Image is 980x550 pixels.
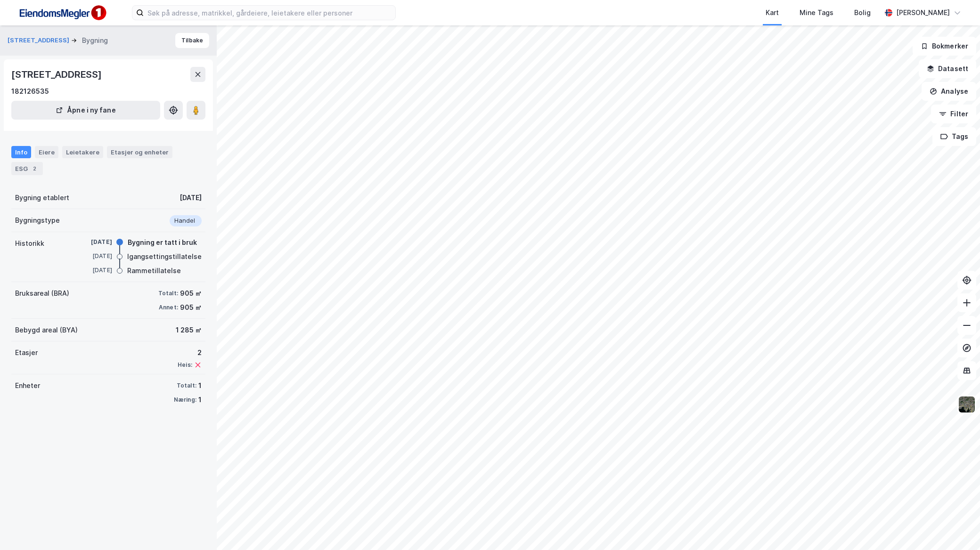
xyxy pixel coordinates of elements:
div: 1 285 ㎡ [176,324,202,336]
div: Kontrollprogram for chat [933,505,980,550]
iframe: Chat Widget [933,505,980,550]
div: Bruksareal (BRA) [15,288,69,299]
div: Totalt: [177,382,196,389]
div: [DATE] [74,238,112,246]
div: 2 [178,347,202,358]
div: Etasjer [15,347,38,358]
div: Totalt: [158,290,178,297]
div: Etasjer og enheter [111,148,169,156]
button: Åpne i ny fane [11,101,160,120]
div: 905 ㎡ [180,302,202,313]
div: [PERSON_NAME] [896,7,950,18]
div: Bygning [82,35,108,46]
div: Info [11,146,31,158]
img: F4PB6Px+NJ5v8B7XTbfpPpyloAAAAASUVORK5CYII= [15,2,109,24]
button: Filter [931,105,976,123]
div: Mine Tags [800,7,833,18]
div: Næring: [174,396,196,404]
div: 1 [198,394,202,405]
img: 9k= [958,396,976,413]
button: Bokmerker [913,37,976,56]
div: [DATE] [74,252,112,260]
div: Annet: [159,304,178,311]
div: Bygning etablert [15,192,69,203]
div: Enheter [15,380,40,391]
div: [DATE] [74,266,112,275]
div: ESG [11,162,43,175]
div: 1 [198,380,202,391]
div: 2 [30,164,39,173]
div: Leietakere [62,146,103,158]
div: Igangsettingstillatelse [127,251,202,262]
div: 905 ㎡ [180,288,202,299]
div: Historikk [15,238,44,249]
div: Bebygd areal (BYA) [15,324,78,336]
div: Eiere [35,146,58,158]
div: Heis: [178,361,192,369]
div: 182126535 [11,86,49,97]
button: Tags [932,127,976,146]
div: Bygningstype [15,215,60,226]
button: Datasett [919,59,976,78]
div: [DATE] [180,192,202,203]
button: [STREET_ADDRESS] [8,36,71,45]
button: Analyse [922,82,976,101]
div: Kart [766,7,779,18]
div: [STREET_ADDRESS] [11,67,104,82]
button: Tilbake [175,33,209,48]
div: Rammetillatelse [127,265,181,276]
div: Bolig [854,7,871,18]
input: Søk på adresse, matrikkel, gårdeiere, leietakere eller personer [144,6,395,20]
div: Bygning er tatt i bruk [128,237,197,248]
